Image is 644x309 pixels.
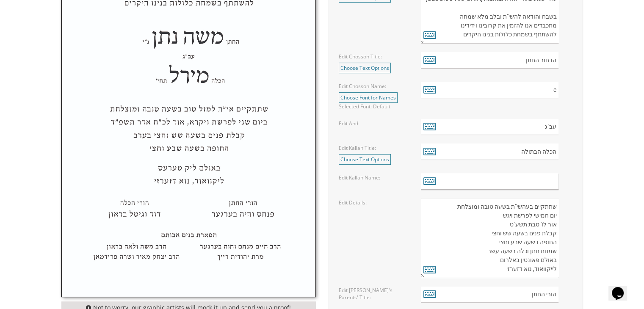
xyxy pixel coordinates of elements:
label: Edit Details: [339,199,367,206]
a: Choose Text Options [339,154,391,165]
label: Edit Kallah Title: [339,144,376,152]
iframe: chat widget [608,275,636,301]
a: Choose Font for Names [339,92,398,103]
label: Edit Chosson Name: [339,83,386,90]
a: Choose Text Options [339,63,391,73]
label: Edit Kallah Name: [339,174,380,181]
label: Edit [PERSON_NAME]'s Parents' Title: [339,287,408,301]
label: Edit Chosson Title: [339,53,382,60]
div: Selected Font: Default [339,103,408,110]
label: Edit And: [339,120,359,127]
textarea: שתתקיים בעהשי"ת בשעה טובה ומוצלחת יום חמישי לפרשת ויגש אור לו' טבת תשע"ט קבלת פנים בשעה שש וחצי ה... [421,198,558,278]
